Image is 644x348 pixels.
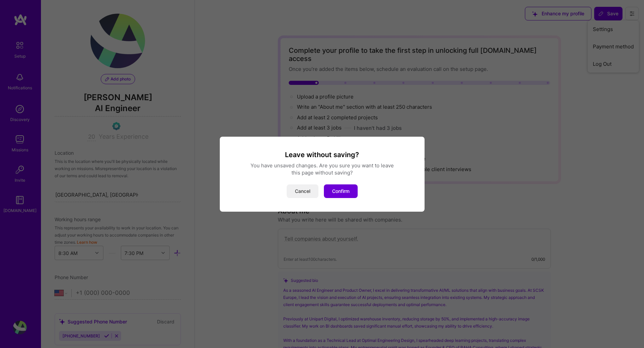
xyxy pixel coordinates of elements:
button: Cancel [287,184,318,198]
button: Confirm [324,184,358,198]
div: You have unsaved changes. Are you sure you want to leave [228,162,416,169]
div: this page without saving? [228,169,416,176]
div: modal [220,137,425,212]
h3: Leave without saving? [228,150,416,159]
